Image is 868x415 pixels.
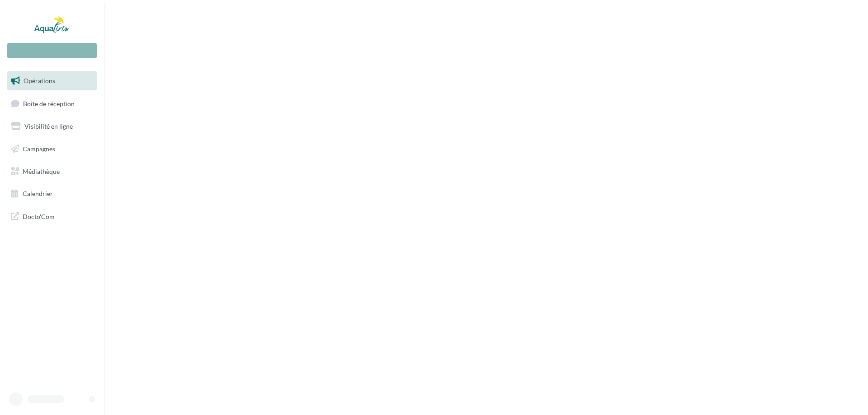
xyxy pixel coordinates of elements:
[23,145,55,153] span: Campagnes
[5,184,99,203] a: Calendrier
[5,94,99,113] a: Boîte de réception
[5,117,99,136] a: Visibilité en ligne
[5,162,99,181] a: Médiathèque
[7,43,97,58] div: Nouvelle campagne
[5,71,99,90] a: Opérations
[23,210,55,222] span: Docto'Com
[23,99,75,107] span: Boîte de réception
[24,122,73,130] span: Visibilité en ligne
[5,207,99,226] a: Docto'Com
[23,167,60,175] span: Médiathèque
[5,140,99,159] a: Campagnes
[24,77,55,84] span: Opérations
[23,190,53,197] span: Calendrier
